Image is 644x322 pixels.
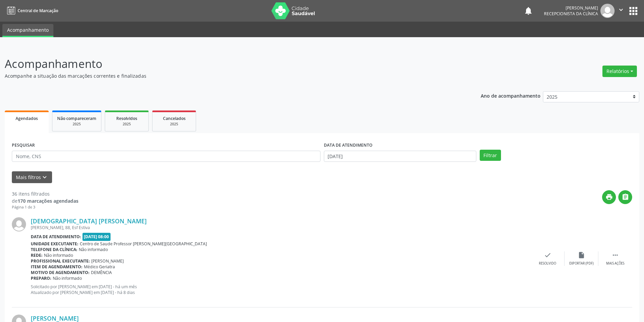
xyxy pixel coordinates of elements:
[612,251,619,259] i: 
[12,204,78,210] div: Página 1 de 3
[324,140,373,151] label: DATA DE ATENDIMENTO
[31,258,90,264] b: Profissional executante:
[53,275,82,281] span: Não informado
[606,261,624,266] div: Mais ações
[31,247,77,252] b: Telefone da clínica:
[12,197,78,204] div: de
[163,116,186,121] span: Cancelados
[31,225,531,230] div: [PERSON_NAME], 88, Esf Estiva
[5,5,58,16] a: Central de Marcação
[12,171,52,183] button: Mais filtroskeyboard_arrow_down
[18,8,58,14] span: Central de Marcação
[5,72,449,79] p: Acompanhe a situação das marcações correntes e finalizadas
[31,315,79,322] a: [PERSON_NAME]
[31,284,531,295] p: Solicitado por [PERSON_NAME] em [DATE] - há um mês Atualizado por [PERSON_NAME] em [DATE] - há 8 ...
[544,11,598,17] span: Recepcionista da clínica
[110,122,144,127] div: 2025
[627,5,639,17] button: apps
[80,241,207,247] span: Centro de Saude Professor [PERSON_NAME][GEOGRAPHIC_DATA]
[622,193,629,201] i: 
[116,116,137,121] span: Resolvidos
[16,116,38,121] span: Agendados
[617,6,625,14] i: 
[615,4,627,18] button: 
[324,151,476,162] input: Selecione um intervalo
[84,264,115,270] span: Médico Geriatra
[5,55,449,72] p: Acompanhamento
[602,190,616,204] button: print
[602,66,637,77] button: Relatórios
[82,233,111,241] span: [DATE] 08:00
[2,24,53,37] a: Acompanhamento
[618,190,632,204] button: 
[157,122,191,127] div: 2025
[578,251,585,259] i: insert_drive_file
[57,116,96,121] span: Não compareceram
[57,122,96,127] div: 2025
[18,198,78,204] strong: 170 marcações agendadas
[12,217,26,231] img: img
[44,252,73,258] span: Não informado
[31,275,51,281] b: Preparo:
[91,258,124,264] span: [PERSON_NAME]
[31,252,43,258] b: Rede:
[600,4,615,18] img: img
[79,247,108,252] span: Não informado
[544,251,551,259] i: check
[31,264,82,270] b: Item de agendamento:
[31,241,78,247] b: Unidade executante:
[91,270,112,275] span: DEMÊNCIA
[12,190,78,197] div: 36 itens filtrados
[480,150,501,161] button: Filtrar
[31,217,147,225] a: [DEMOGRAPHIC_DATA] [PERSON_NAME]
[41,174,48,181] i: keyboard_arrow_down
[31,234,81,240] b: Data de atendimento:
[605,193,613,201] i: print
[539,261,556,266] div: Resolvido
[12,151,320,162] input: Nome, CNS
[569,261,594,266] div: Exportar (PDF)
[12,140,35,151] label: PESQUISAR
[481,91,541,100] p: Ano de acompanhamento
[31,270,90,275] b: Motivo de agendamento:
[524,6,533,16] button: notifications
[544,5,598,11] div: [PERSON_NAME]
